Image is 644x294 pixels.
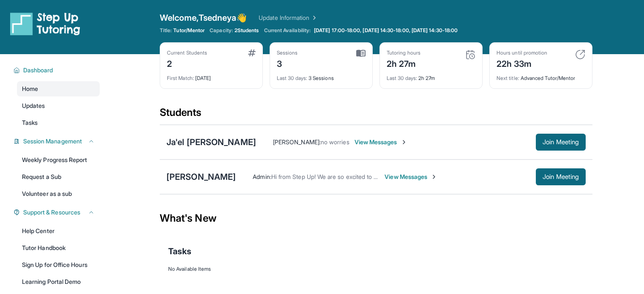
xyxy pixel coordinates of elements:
a: Tutor Handbook [17,240,100,256]
button: Join Meeting [536,134,586,151]
img: Chevron-Right [431,173,437,180]
span: Last 30 days : [277,75,307,81]
div: Tutoring hours [387,49,420,56]
span: Join Meeting [543,140,579,145]
div: [PERSON_NAME] [166,171,236,183]
span: First Match : [167,75,194,81]
img: card [248,49,256,56]
button: Session Management [20,137,95,146]
span: Title: [160,27,172,34]
div: Sessions [277,49,298,56]
button: Support & Resources [20,208,95,217]
a: Sign Up for Office Hours [17,257,100,272]
div: 3 [277,56,298,70]
div: Ja'el [PERSON_NAME] [166,136,256,148]
span: Updates [22,102,45,110]
div: 22h 33m [497,56,547,70]
div: Students [160,106,592,124]
span: Dashboard [23,66,53,74]
span: [DATE] 17:00-18:00, [DATE] 14:30-18:00, [DATE] 14:30-18:00 [314,27,458,34]
span: Welcome, Tsedneya 👋 [160,12,247,24]
div: [DATE] [167,70,256,82]
button: Join Meeting [536,168,586,185]
span: View Messages [355,138,407,146]
a: [DATE] 17:00-18:00, [DATE] 14:30-18:00, [DATE] 14:30-18:00 [312,27,459,34]
span: Join Meeting [543,174,579,179]
span: Capacity: [210,27,233,34]
a: Help Center [17,223,100,239]
div: 2h 27m [387,70,475,82]
div: 2h 27m [387,56,420,70]
span: Tasks [168,245,191,257]
div: 2 [167,56,207,70]
span: Support & Resources [23,208,80,217]
span: Tutor/Mentor [173,27,205,34]
span: Tasks [22,118,38,127]
div: Advanced Tutor/Mentor [497,70,585,82]
img: card [465,49,475,60]
span: Next title : [497,75,519,81]
a: Volunteer as a sub [17,186,100,201]
a: Learning Portal Demo [17,274,100,289]
span: Current Availability: [264,27,311,34]
img: card [356,49,366,57]
img: logo [10,12,80,36]
a: Update Information [259,14,318,22]
img: Chevron-Right [401,139,407,146]
div: No Available Items [168,266,584,272]
a: Updates [17,98,100,113]
div: 3 Sessions [277,70,366,82]
span: Last 30 days : [387,75,417,81]
button: Dashboard [20,66,95,74]
a: Request a Sub [17,169,100,184]
a: Home [17,81,100,96]
div: What's New [160,200,592,237]
img: card [575,49,585,60]
span: Session Management [23,137,82,146]
span: no worries [321,138,349,146]
span: Home [22,85,38,93]
div: Hours until promotion [497,49,547,56]
a: Tasks [17,115,100,130]
span: Admin : [253,173,271,180]
span: View Messages [385,173,437,181]
div: Current Students [167,49,207,56]
a: Weekly Progress Report [17,152,100,168]
img: Chevron Right [309,14,318,22]
span: [PERSON_NAME] : [273,138,321,146]
span: 2 Students [235,27,259,34]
